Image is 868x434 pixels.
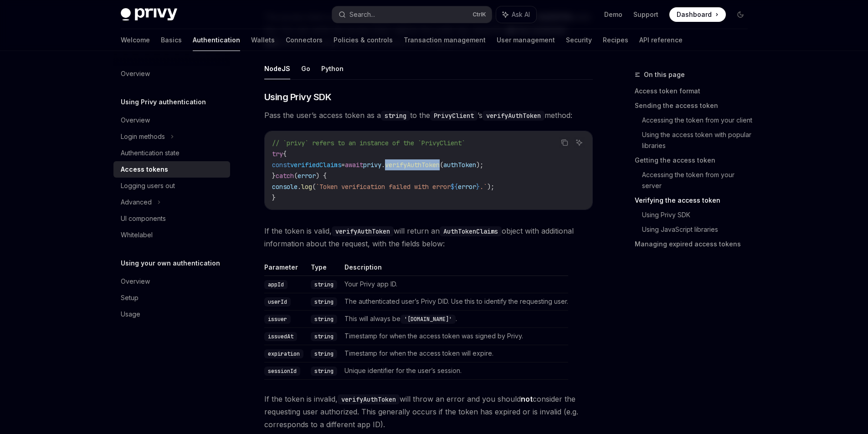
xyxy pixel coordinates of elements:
[272,194,276,202] span: }
[341,327,568,345] td: Timestamp for when the access token was signed by Privy.
[573,137,585,148] button: Ask AI
[121,213,166,224] div: UI components
[311,367,337,376] code: string
[121,68,150,79] div: Overview
[121,309,140,320] div: Usage
[264,109,593,122] span: Pass the user’s access token as a to the ’s method:
[298,172,316,180] span: error
[341,310,568,327] td: This will always be .
[312,183,316,191] span: (
[311,280,337,289] code: string
[316,172,327,180] span: ) {
[443,161,476,169] span: authToken
[642,222,755,237] a: Using JavaScript libraries
[307,263,341,276] th: Type
[113,112,230,128] a: Overview
[635,237,755,251] a: Managing expired access tokens
[496,6,536,23] button: Ask AI
[264,315,291,324] code: issuer
[286,29,323,51] a: Connectors
[381,161,385,169] span: .
[404,29,486,51] a: Transaction management
[121,164,168,175] div: Access tokens
[283,150,287,158] span: {
[487,183,494,191] span: );
[332,6,492,23] button: Search...CtrlK
[341,293,568,310] td: The authenticated user’s Privy DID. Use this to identify the requesting user.
[476,183,480,191] span: }
[349,9,375,20] div: Search...
[639,29,683,51] a: API reference
[345,161,363,169] span: await
[113,290,230,306] a: Setup
[521,394,533,403] strong: not
[733,7,748,22] button: Toggle dark mode
[264,297,291,306] code: userId
[604,10,622,19] a: Demo
[566,29,592,51] a: Security
[121,276,150,287] div: Overview
[603,29,628,51] a: Recipes
[301,58,310,79] button: Go
[559,137,570,148] button: Copy the contents from the code block
[272,139,465,147] span: // `privy` refers to an instance of the `PrivyClient`
[311,297,337,306] code: string
[363,161,381,169] span: privy
[311,315,337,324] code: string
[430,111,478,121] code: PrivyClient
[121,230,153,240] div: Whitelabel
[193,29,240,51] a: Authentication
[635,84,755,98] a: Access token format
[251,29,275,51] a: Wallets
[480,183,487,191] span: .`
[642,128,755,153] a: Using the access token with popular libraries
[264,349,303,358] code: expiration
[272,161,290,169] span: const
[113,306,230,322] a: Usage
[381,111,410,121] code: string
[451,183,458,191] span: ${
[264,91,332,103] span: Using Privy SDK
[483,111,544,121] code: verifyAuthToken
[401,315,456,324] code: '[DOMAIN_NAME]'
[633,10,658,19] a: Support
[311,349,337,358] code: string
[341,161,345,169] span: =
[121,197,152,208] div: Advanced
[121,258,220,269] h5: Using your own authentication
[264,367,300,376] code: sessionId
[332,226,394,236] code: verifyAuthToken
[635,153,755,168] a: Getting the access token
[272,150,283,158] span: try
[276,172,294,180] span: catch
[264,263,307,276] th: Parameter
[113,145,230,161] a: Authentication state
[161,29,182,51] a: Basics
[113,210,230,227] a: UI components
[473,11,486,18] span: Ctrl K
[642,113,755,128] a: Accessing the token from your client
[113,273,230,290] a: Overview
[635,98,755,113] a: Sending the access token
[121,292,139,303] div: Setup
[642,208,755,222] a: Using Privy SDK
[121,97,206,107] h5: Using Privy authentication
[121,115,150,126] div: Overview
[113,178,230,194] a: Logging users out
[316,183,451,191] span: `Token verification failed with error
[338,394,400,404] code: verifyAuthToken
[121,131,165,142] div: Login methods
[321,58,344,79] button: Python
[121,148,180,158] div: Authentication state
[301,183,312,191] span: log
[264,225,593,250] span: If the token is valid, will return an object with additional information about the request, with ...
[341,345,568,362] td: Timestamp for when the access token will expire.
[298,183,301,191] span: .
[440,161,443,169] span: (
[341,276,568,293] td: Your Privy app ID.
[113,66,230,82] a: Overview
[290,161,341,169] span: verifiedClaims
[264,393,593,431] span: If the token is invalid, will throw an error and you should consider the requesting user authoriz...
[635,193,755,208] a: Verifying the access token
[264,58,290,79] button: NodeJS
